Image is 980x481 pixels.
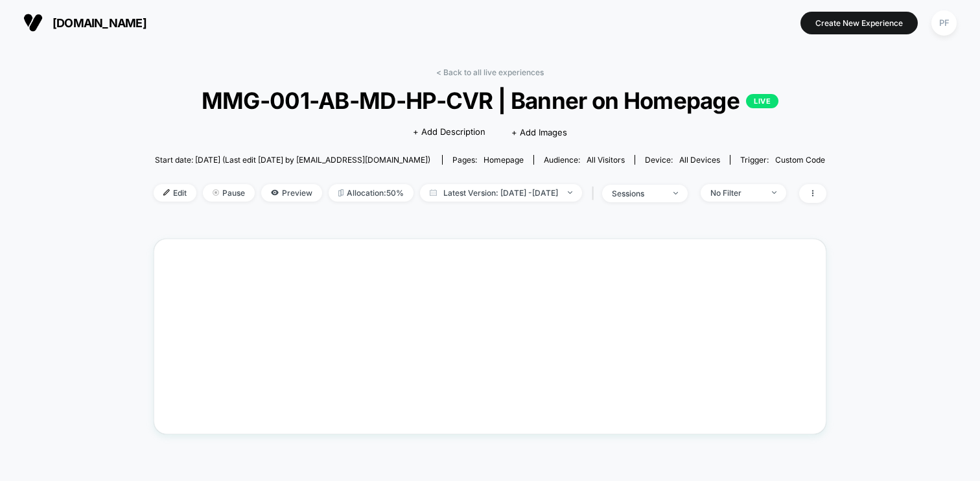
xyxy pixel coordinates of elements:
[436,67,544,77] a: < Back to all live experiences
[746,94,778,108] p: LIVE
[203,184,255,202] span: Pause
[772,191,776,194] img: end
[261,184,322,202] span: Preview
[589,184,602,203] span: |
[155,155,430,165] span: Start date: [DATE] (Last edit [DATE] by [EMAIL_ADDRESS][DOMAIN_NAME])
[679,155,720,165] span: all devices
[927,10,961,36] button: PF
[800,12,918,34] button: Create New Experience
[420,184,582,202] span: Latest Version: [DATE] - [DATE]
[213,189,219,196] img: end
[413,126,485,139] span: + Add Description
[710,188,762,198] div: No Filter
[329,184,414,202] span: Allocation: 50%
[511,127,567,137] span: + Add Images
[484,155,524,165] span: homepage
[338,189,344,196] img: rebalance
[931,10,957,36] div: PF
[163,189,170,196] img: edit
[187,87,793,114] span: MMG-001-AB-MD-HP-CVR | Banner on Homepage
[23,13,43,32] img: Visually logo
[673,192,678,194] img: end
[568,191,572,194] img: end
[52,16,146,30] span: [DOMAIN_NAME]
[612,189,664,198] div: sessions
[544,155,625,165] div: Audience:
[19,12,150,33] button: [DOMAIN_NAME]
[635,155,730,165] span: Device:
[154,184,196,202] span: Edit
[740,155,825,165] div: Trigger:
[587,155,625,165] span: All Visitors
[775,155,825,165] span: Custom Code
[430,189,437,196] img: calendar
[452,155,524,165] div: Pages:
